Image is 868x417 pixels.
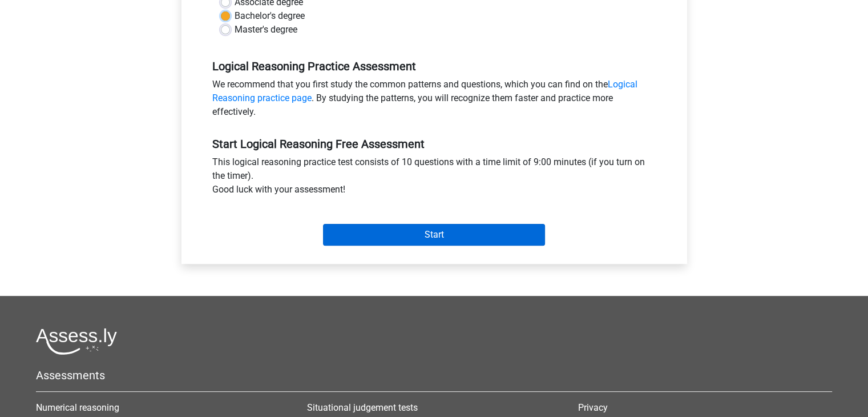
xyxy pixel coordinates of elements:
div: We recommend that you first study the common patterns and questions, which you can find on the . ... [204,78,665,123]
h5: Logical Reasoning Practice Assessment [212,59,656,73]
label: Master's degree [235,23,297,37]
a: Situational judgement tests [307,402,418,413]
label: Bachelor's degree [235,9,305,23]
a: Numerical reasoning [36,402,119,413]
div: This logical reasoning practice test consists of 10 questions with a time limit of 9:00 minutes (... [204,155,665,201]
a: Privacy [578,402,608,413]
h5: Assessments [36,368,832,382]
h5: Start Logical Reasoning Free Assessment [212,137,656,151]
img: Assessly logo [36,328,117,355]
input: Start [323,224,545,246]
